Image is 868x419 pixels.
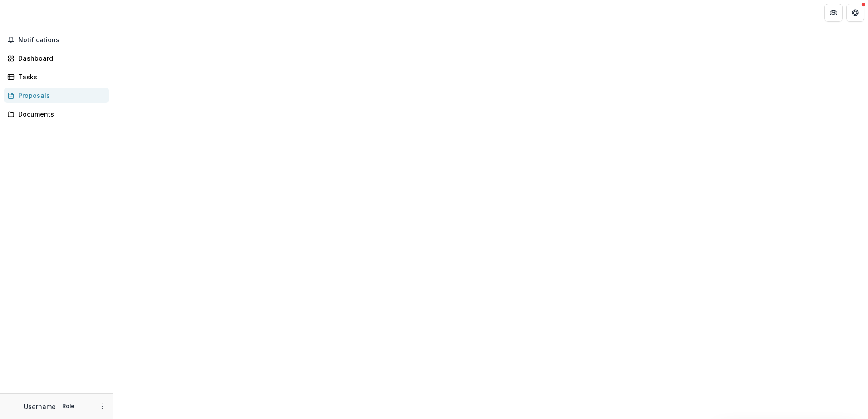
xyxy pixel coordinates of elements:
button: Get Help [846,4,864,22]
span: Notifications [18,36,106,44]
button: Notifications [4,33,109,47]
a: Documents [4,107,109,122]
div: Tasks [18,72,102,82]
button: Partners [824,4,843,22]
div: Proposals [18,91,102,100]
div: Documents [18,109,102,119]
p: Username [24,402,56,411]
a: Proposals [4,88,109,103]
p: Role [59,402,77,410]
a: Dashboard [4,51,109,66]
div: Dashboard [18,54,102,63]
button: More [97,401,108,412]
a: Tasks [4,69,109,84]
